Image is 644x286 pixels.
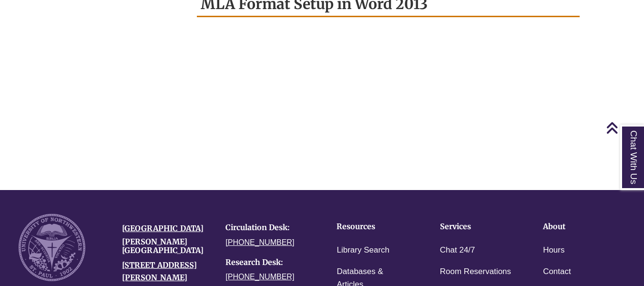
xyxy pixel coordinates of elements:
[19,214,85,281] img: UNW seal
[337,244,389,257] a: Library Search
[122,223,204,233] a: [GEOGRAPHIC_DATA]
[225,223,315,232] h4: Circulation Desk:
[440,222,513,231] h4: Services
[606,121,642,134] a: Back to Top
[543,244,564,257] a: Hours
[543,265,571,279] a: Contact
[225,258,315,267] h4: Research Desk:
[122,238,211,254] h4: [PERSON_NAME][GEOGRAPHIC_DATA]
[337,222,410,231] h4: Resources
[225,238,294,246] a: [PHONE_NUMBER]
[440,265,511,279] a: Room Reservations
[225,273,294,281] a: [PHONE_NUMBER]
[543,222,616,231] h4: About
[440,244,475,257] a: Chat 24/7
